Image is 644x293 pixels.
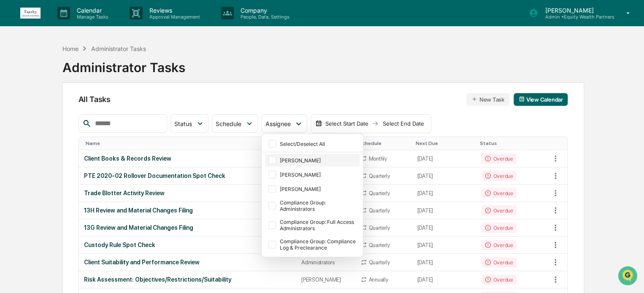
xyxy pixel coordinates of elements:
p: [PERSON_NAME] [538,7,614,14]
div: Overdue [481,274,516,285]
td: [DATE] [412,237,476,254]
img: arrow right [372,120,379,127]
div: Select End Date [380,120,427,127]
td: [DATE] [412,167,476,185]
p: Manage Tasks [70,14,113,20]
div: Quarterly [369,225,390,231]
a: 🔎Data Lookup [5,119,57,134]
div: Client Books & Records Review [84,155,291,162]
div: [PERSON_NAME] [279,172,358,178]
div: Monthly [369,156,387,162]
div: Custody Rule Spot Check [84,242,291,248]
td: [DATE] [412,150,476,167]
div: [PERSON_NAME] [301,277,350,283]
p: Company [234,7,294,14]
div: 🖐️ [8,107,15,114]
div: Overdue [481,257,516,267]
div: Quarterly [369,190,390,196]
span: Data Lookup [17,122,53,131]
img: calendar [519,96,525,102]
td: [DATE] [412,271,476,288]
p: Admin • Equity Wealth Partners [538,14,614,20]
span: Schedule [216,120,241,127]
td: [DATE] [412,219,476,237]
div: Trade Blotter Activity Review [84,190,291,196]
div: Toggle SortBy [550,140,567,146]
div: 13H Review and Material Changes Filing [84,207,291,214]
div: Overdue [481,240,516,250]
p: Approval Management [143,14,204,20]
div: Compliance Group: Administrators [279,199,358,212]
div: Client Suitability and Performance Review [84,259,291,266]
div: Overdue [481,153,516,164]
td: [DATE] [412,202,476,219]
div: [PERSON_NAME] [279,186,358,192]
div: Compliance Group: Full Access Administrators [279,219,358,231]
div: Risk Assessment: Objectives/Restrictions/Suitability [84,276,291,283]
div: 🔎 [8,123,15,130]
div: Toggle SortBy [415,140,473,146]
p: People, Data, Settings [234,14,294,20]
div: Overdue [481,205,516,215]
button: View Calendar [514,93,568,106]
div: Toggle SortBy [359,140,409,146]
div: Start new chat [29,65,138,73]
div: Administrator Tasks [62,53,185,75]
span: Status [174,120,192,127]
div: PTE 2020-02 Rollover Documentation Spot Check [84,172,291,179]
td: [DATE] [412,254,476,271]
span: Assignee [265,120,290,127]
a: 🗄️Attestations [58,103,108,118]
div: Annually [369,277,388,283]
span: Preclearance [17,106,54,115]
div: Overdue [481,171,516,181]
span: Attestations [70,106,105,115]
img: 1746055101610-c473b297-6a78-478c-a979-82029cc54cd1 [8,65,24,80]
div: Overdue [481,188,516,198]
div: Toggle SortBy [86,140,293,146]
p: Calendar [70,7,113,14]
div: Select/Deselect All [279,141,358,147]
span: Pylon [84,143,102,149]
div: [PERSON_NAME] [279,157,358,164]
a: Powered byPylon [60,142,102,149]
div: Quarterly [369,173,390,179]
div: Quarterly [369,242,390,248]
img: calendar [315,120,322,127]
p: Reviews [143,7,204,14]
div: Compliance Group: Compliance Log & Preclearance [279,238,358,251]
div: Overdue [481,223,516,233]
div: 🗄️ [61,107,68,114]
a: 🖐️Preclearance [5,103,58,118]
div: Select Start Date [324,120,370,127]
p: How can we help? [8,18,154,31]
td: [DATE] [412,185,476,202]
div: Toggle SortBy [479,140,547,146]
img: logo [20,8,41,19]
div: Home [62,45,78,52]
button: Start new chat [143,67,154,77]
div: Administrator Tasks [91,45,146,52]
iframe: Open customer support [617,265,640,288]
button: New Task [466,93,509,106]
div: We're available if you need us! [29,73,107,80]
span: All Tasks [78,95,111,104]
div: Quarterly [369,259,390,266]
div: Quarterly [369,207,390,214]
div: Administrators [301,259,350,266]
div: 13G Review and Material Changes Filing [84,224,291,231]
